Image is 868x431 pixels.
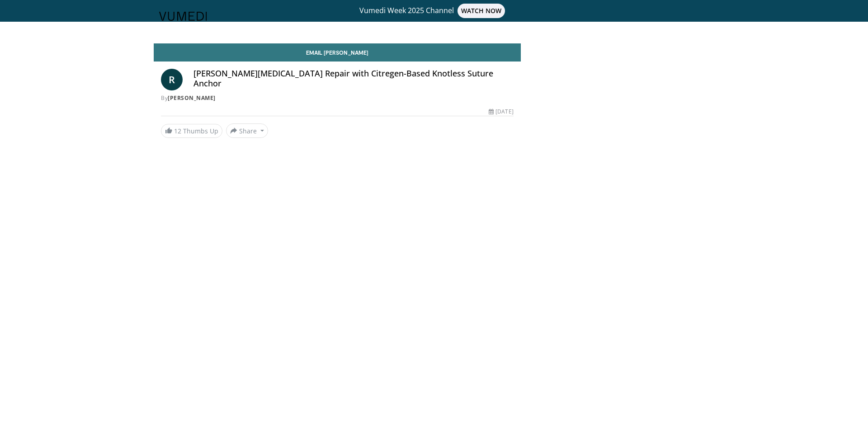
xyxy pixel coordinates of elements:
[161,124,222,138] a: 12 Thumbs Up
[193,69,514,88] h4: [PERSON_NAME][MEDICAL_DATA] Repair with Citregen-Based Knotless Suture Anchor
[161,69,183,90] a: R
[154,43,521,62] a: Email [PERSON_NAME]
[489,108,513,116] div: [DATE]
[226,123,268,138] button: Share
[174,127,181,135] span: 12
[161,94,514,102] div: By
[159,12,207,21] img: VuMedi Logo
[168,94,216,102] a: [PERSON_NAME]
